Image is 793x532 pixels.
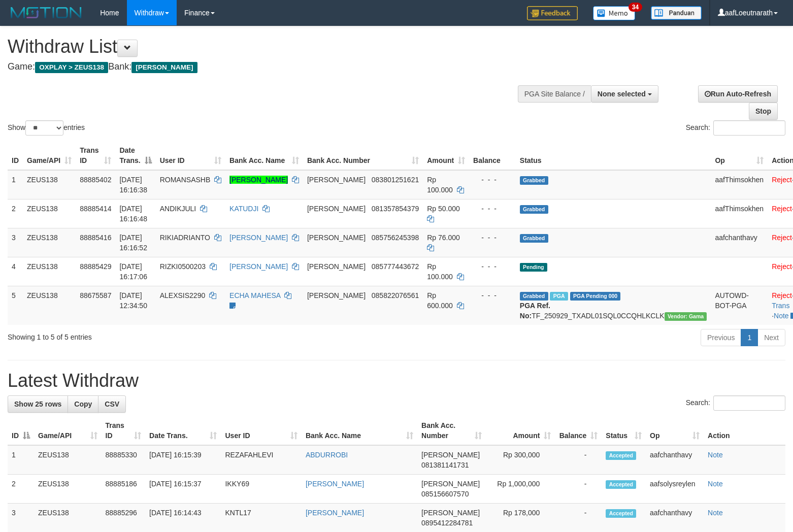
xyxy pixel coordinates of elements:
a: Note [774,312,789,320]
span: Grabbed [520,205,548,214]
td: ZEUS138 [23,257,76,286]
td: TF_250929_TXADL01SQL0CCQHLKCLK [516,286,711,325]
a: Reject [772,262,792,271]
span: CSV [105,400,119,408]
a: Next [757,329,785,346]
td: 1 [8,170,23,199]
span: 88675587 [80,291,111,300]
span: ANDIKJULI [160,205,196,213]
span: 88885402 [80,176,111,184]
span: Copy 0895412284781 to clipboard [421,519,473,527]
th: Op: activate to sort column ascending [711,141,768,170]
td: [DATE] 16:15:37 [145,475,221,504]
span: Copy 085756245398 to clipboard [372,234,419,242]
th: User ID: activate to sort column ascending [156,141,225,170]
span: Grabbed [520,176,548,185]
td: ZEUS138 [23,199,76,228]
td: ZEUS138 [34,445,102,475]
td: aafchanthavy [646,445,704,475]
span: Grabbed [520,292,548,301]
td: AUTOWD-BOT-PGA [711,286,768,325]
span: Copy 081381141731 to clipboard [421,461,469,469]
span: Vendor URL: https://trx31.1velocity.biz [665,312,707,321]
td: 5 [8,286,23,325]
span: Rp 100.000 [427,176,453,194]
span: None selected [598,90,646,98]
th: Balance [469,141,516,170]
span: Accepted [606,480,636,489]
button: None selected [591,85,658,103]
a: [PERSON_NAME] [306,509,364,517]
span: [PERSON_NAME] [421,451,480,459]
a: [PERSON_NAME] [229,234,288,242]
span: ALEXSIS2290 [160,291,206,300]
th: Amount: activate to sort column ascending [423,141,469,170]
span: [DATE] 12:34:50 [119,291,147,310]
td: ZEUS138 [23,170,76,199]
th: Op: activate to sort column ascending [646,416,704,445]
a: ECHA MAHESA [229,291,280,300]
span: Marked by aafpengsreynich [550,292,568,301]
span: Accepted [606,509,636,518]
span: Rp 76.000 [427,234,460,242]
a: ABDURROBI [306,451,348,459]
a: Reject [772,234,792,242]
a: [PERSON_NAME] [229,176,288,184]
a: Note [708,451,723,459]
th: Bank Acc. Name: activate to sort column ascending [225,141,303,170]
td: 1 [8,445,34,475]
span: [DATE] 16:17:06 [119,262,147,281]
a: KATUDJI [229,205,258,213]
span: Rp 50.000 [427,205,460,213]
span: Copy 081357854379 to clipboard [372,205,419,213]
div: PGA Site Balance / [518,85,591,103]
td: 4 [8,257,23,286]
th: Game/API: activate to sort column ascending [23,141,76,170]
span: OXPLAY > ZEUS138 [35,62,108,73]
span: Copy 085822076561 to clipboard [372,291,419,300]
div: Showing 1 to 5 of 5 entries [8,328,323,342]
th: Trans ID: activate to sort column ascending [76,141,115,170]
th: Status [516,141,711,170]
a: 1 [741,329,758,346]
a: Show 25 rows [8,395,68,413]
a: [PERSON_NAME] [229,262,288,271]
td: ZEUS138 [23,228,76,257]
span: [PERSON_NAME] [307,234,366,242]
span: [PERSON_NAME] [131,62,197,73]
h4: Game: Bank: [8,62,518,72]
td: IKKY69 [221,475,301,504]
a: Stop [749,103,778,120]
span: Grabbed [520,234,548,243]
span: Accepted [606,451,636,460]
span: 88885414 [80,205,111,213]
th: Bank Acc. Name: activate to sort column ascending [302,416,417,445]
td: Rp 300,000 [486,445,555,475]
td: 2 [8,199,23,228]
div: - - - [473,175,512,185]
span: Copy [74,400,92,408]
td: ZEUS138 [34,475,102,504]
b: PGA Ref. No: [520,302,550,320]
div: - - - [473,204,512,214]
div: - - - [473,232,512,243]
span: Copy 083801251621 to clipboard [372,176,419,184]
img: panduan.png [651,6,702,20]
span: [PERSON_NAME] [307,291,366,300]
span: Show 25 rows [14,400,61,408]
a: Reject [772,291,792,300]
span: [DATE] 16:16:38 [119,176,147,194]
span: [PERSON_NAME] [307,262,366,271]
img: Feedback.jpg [527,6,578,20]
th: Date Trans.: activate to sort column ascending [145,416,221,445]
a: Note [708,509,723,517]
td: aafchanthavy [711,228,768,257]
td: ZEUS138 [23,286,76,325]
span: [PERSON_NAME] [421,480,480,488]
a: [PERSON_NAME] [306,480,364,488]
img: MOTION_logo.png [8,5,85,20]
span: Copy 085777443672 to clipboard [372,262,419,271]
h1: Latest Withdraw [8,371,785,391]
th: Bank Acc. Number: activate to sort column ascending [303,141,423,170]
span: 88885429 [80,262,111,271]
